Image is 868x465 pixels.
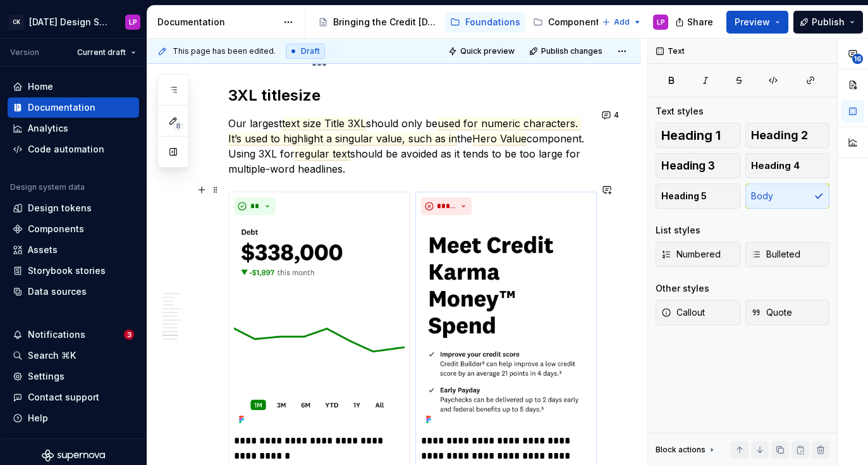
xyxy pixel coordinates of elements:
[333,16,437,28] div: Bringing the Credit [DATE] brand to life across products
[28,285,87,298] div: Data sources
[8,77,139,97] a: Home
[656,105,704,118] div: Text styles
[9,15,24,30] div: CK
[28,391,99,404] div: Contact support
[548,16,604,28] div: Components
[173,46,276,56] span: This page has been edited.
[8,240,139,260] a: Assets
[8,139,139,159] a: Code automation
[28,370,64,383] div: Settings
[71,44,142,61] button: Current draft
[28,264,106,277] div: Storybook stories
[793,11,863,34] button: Publish
[290,86,321,104] commenthighlight: size
[8,261,139,281] a: Storybook stories
[8,325,139,345] button: Notifications3
[661,190,707,202] span: Heading 5
[421,220,592,428] img: 5f8b0af9-58a8-4fdc-a45f-7327dffc4390.png
[656,242,740,267] button: Numbered
[28,328,85,341] div: Notifications
[157,16,277,28] div: Documentation
[8,366,139,387] a: Settings
[28,223,84,235] div: Components
[745,123,830,148] button: Heading 2
[525,42,608,60] button: Publish changes
[129,17,137,27] div: LP
[656,153,740,178] button: Heading 3
[669,11,721,34] button: Share
[614,110,619,120] span: 4
[751,248,800,261] span: Bulleted
[228,85,590,106] h2: 3XL title
[661,129,721,142] span: Heading 1
[29,16,110,28] div: [DATE] Design System
[28,244,58,256] div: Assets
[598,106,625,124] button: 4
[301,46,320,56] span: Draft
[661,159,715,172] span: Heading 3
[173,121,183,131] span: 8
[656,445,706,455] div: Block actions
[8,97,139,118] a: Documentation
[656,300,740,325] button: Callout
[8,408,139,428] button: Help
[661,306,705,319] span: Callout
[812,16,845,28] span: Publish
[3,8,144,35] button: CK[DATE] Design SystemLP
[445,12,525,32] a: Foundations
[8,219,139,239] a: Components
[8,198,139,218] a: Design tokens
[8,345,139,366] button: Search ⌘K
[465,16,520,28] div: Foundations
[28,202,92,214] div: Design tokens
[295,147,350,161] span: regular text
[745,300,830,325] button: Quote
[726,11,788,34] button: Preview
[656,123,740,148] button: Heading 1
[8,387,139,407] button: Contact support
[657,17,665,27] div: LP
[687,16,713,28] span: Share
[313,12,443,32] a: Bringing the Credit [DATE] brand to life across products
[735,16,770,28] span: Preview
[282,117,366,130] span: text size Title 3XL
[313,9,596,35] div: Page tree
[614,17,630,27] span: Add
[656,441,717,459] div: Block actions
[472,132,527,146] span: Hero Value
[745,153,830,178] button: Heading 4
[661,248,721,261] span: Numbered
[852,54,863,64] span: 16
[28,122,68,135] div: Analytics
[10,182,85,192] div: Design system data
[751,129,808,142] span: Heading 2
[10,47,39,58] div: Version
[528,12,609,32] a: Components
[541,46,602,56] span: Publish changes
[28,101,95,114] div: Documentation
[598,13,645,31] button: Add
[656,282,709,295] div: Other styles
[28,349,76,362] div: Search ⌘K
[28,143,104,156] div: Code automation
[28,412,48,425] div: Help
[28,80,53,93] div: Home
[42,449,105,462] svg: Supernova Logo
[751,306,792,319] span: Quote
[228,116,590,177] p: Our largest should only be the component. Using 3XL for should be avoided as it tends to be too l...
[8,118,139,139] a: Analytics
[8,282,139,302] a: Data sources
[124,330,134,340] span: 3
[751,159,800,172] span: Heading 4
[460,46,515,56] span: Quick preview
[745,242,830,267] button: Bulleted
[656,224,700,237] div: List styles
[77,47,126,58] span: Current draft
[234,220,405,428] img: a9106d12-8906-4ff3-8b81-c9827b3203c9.png
[444,42,520,60] button: Quick preview
[656,183,740,209] button: Heading 5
